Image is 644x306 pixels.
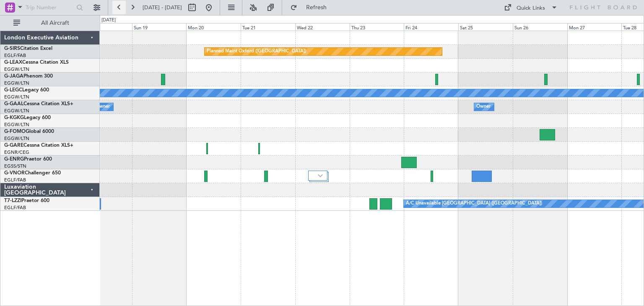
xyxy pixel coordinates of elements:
a: EGLF/FAB [4,52,26,59]
a: EGGW/LTN [4,80,29,86]
a: G-VNORChallenger 650 [4,171,61,176]
span: G-GARE [4,143,23,148]
img: arrow-gray.svg [318,174,323,177]
a: G-LEAXCessna Citation XLS [4,60,69,65]
span: G-LEGC [4,88,22,93]
span: G-SIRS [4,46,20,51]
button: Quick Links [500,1,562,14]
a: EGLF/FAB [4,205,26,211]
div: Fri 24 [404,23,458,31]
a: G-FOMOGlobal 6000 [4,129,54,134]
a: G-GARECessna Citation XLS+ [4,143,73,148]
div: Tue 21 [241,23,295,31]
div: Sat 25 [458,23,513,31]
a: G-LEGCLegacy 600 [4,88,49,93]
div: Sun 26 [513,23,567,31]
input: Trip Number [26,1,74,14]
div: [DATE] [101,17,116,24]
div: A/C Unavailable [GEOGRAPHIC_DATA] ([GEOGRAPHIC_DATA]) [406,197,542,210]
span: G-ENRG [4,157,24,162]
div: Planned Maint Oxford ([GEOGRAPHIC_DATA]) [207,45,306,58]
span: All Aircraft [22,20,88,26]
a: EGNR/CEG [4,149,29,156]
a: EGGW/LTN [4,122,29,128]
span: T7-LZZI [4,198,21,203]
div: Mon 27 [567,23,622,31]
span: G-FOMO [4,129,26,134]
span: G-GAAL [4,101,23,106]
div: Sat 18 [78,23,132,31]
div: Owner [476,101,491,113]
a: EGSS/STN [4,163,26,169]
a: EGGW/LTN [4,66,29,73]
a: EGGW/LTN [4,94,29,100]
span: G-KGKG [4,115,24,120]
span: [DATE] - [DATE] [143,4,182,11]
a: G-JAGAPhenom 300 [4,74,53,79]
div: Wed 22 [295,23,350,31]
div: Owner [96,101,110,113]
div: Sun 19 [132,23,187,31]
div: Quick Links [517,4,545,13]
a: G-KGKGLegacy 600 [4,115,51,120]
span: G-JAGA [4,74,23,79]
a: T7-LZZIPraetor 600 [4,198,49,203]
a: G-SIRSCitation Excel [4,46,52,51]
span: G-LEAX [4,60,22,65]
button: All Aircraft [9,16,91,30]
span: Refresh [299,5,334,10]
a: EGLF/FAB [4,177,26,183]
a: G-GAALCessna Citation XLS+ [4,101,73,106]
a: EGGW/LTN [4,108,29,114]
span: G-VNOR [4,171,25,176]
a: G-ENRGPraetor 600 [4,157,52,162]
div: Thu 23 [350,23,404,31]
div: Mon 20 [186,23,241,31]
button: Refresh [286,1,337,14]
a: EGGW/LTN [4,135,29,142]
